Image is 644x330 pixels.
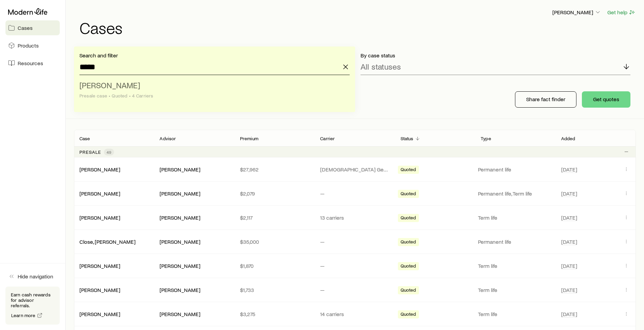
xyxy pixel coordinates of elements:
[79,52,350,59] p: Search and filter
[401,311,416,318] span: Quoted
[478,190,553,197] p: Permanent life, Term life
[79,78,346,104] li: Faber, Mark
[79,262,120,270] div: [PERSON_NAME]
[240,238,309,245] p: $35,000
[401,191,416,198] span: Quoted
[320,166,389,173] p: [DEMOGRAPHIC_DATA] General
[481,136,491,141] p: Type
[79,311,120,318] div: [PERSON_NAME]
[79,311,120,317] a: [PERSON_NAME]
[561,311,577,317] span: [DATE]
[11,292,54,308] p: Earn cash rewards for advisor referrals.
[320,190,389,197] p: —
[607,8,636,16] button: Get help
[561,287,577,293] span: [DATE]
[5,56,60,71] a: Resources
[79,214,120,221] div: [PERSON_NAME]
[18,42,39,49] span: Products
[401,263,416,270] span: Quoted
[79,80,140,90] span: [PERSON_NAME]
[561,214,577,221] span: [DATE]
[401,239,416,246] span: Quoted
[561,262,577,269] span: [DATE]
[240,214,309,221] p: $2,117
[160,214,200,221] div: [PERSON_NAME]
[478,238,553,245] p: Permanent life
[526,96,565,103] p: Share fact finder
[320,311,389,317] p: 14 carriers
[5,269,60,284] button: Hide navigation
[478,262,553,269] p: Term life
[401,215,416,222] span: Quoted
[79,19,636,36] h1: Cases
[401,287,416,294] span: Quoted
[160,238,200,245] div: [PERSON_NAME]
[240,136,258,141] p: Premium
[160,166,200,173] div: [PERSON_NAME]
[240,166,309,173] p: $27,962
[561,166,577,173] span: [DATE]
[160,190,200,197] div: [PERSON_NAME]
[320,238,389,245] p: —
[320,262,389,269] p: —
[79,287,120,294] div: [PERSON_NAME]
[18,60,43,67] span: Resources
[79,93,346,98] div: Presale case • Quoted • 4 Carriers
[320,287,389,293] p: —
[240,287,309,293] p: $1,733
[561,238,577,245] span: [DATE]
[401,167,416,174] span: Quoted
[79,214,120,221] a: [PERSON_NAME]
[478,287,553,293] p: Term life
[361,62,401,71] p: All statuses
[401,136,413,141] p: Status
[478,214,553,221] p: Term life
[11,313,36,318] span: Learn more
[79,262,120,269] a: [PERSON_NAME]
[582,91,630,108] button: Get quotes
[160,287,200,294] div: [PERSON_NAME]
[79,166,120,173] div: [PERSON_NAME]
[240,311,309,317] p: $3,275
[240,262,309,269] p: $1,870
[478,311,553,317] p: Term life
[79,190,120,197] a: [PERSON_NAME]
[18,273,53,280] span: Hide navigation
[160,136,176,141] p: Advisor
[552,9,601,16] p: [PERSON_NAME]
[361,52,631,59] p: By case status
[561,136,575,141] p: Added
[79,238,135,245] div: Close, [PERSON_NAME]
[79,136,90,141] p: Case
[5,287,60,325] div: Earn cash rewards for advisor referrals.Learn more
[5,38,60,53] a: Products
[79,287,120,293] a: [PERSON_NAME]
[160,262,200,270] div: [PERSON_NAME]
[515,91,576,108] button: Share fact finder
[79,190,120,197] div: [PERSON_NAME]
[18,24,33,31] span: Cases
[478,166,553,173] p: Permanent life
[320,136,335,141] p: Carrier
[79,149,101,155] p: Presale
[79,166,120,172] a: [PERSON_NAME]
[160,311,200,318] div: [PERSON_NAME]
[79,238,135,245] a: Close, [PERSON_NAME]
[561,190,577,197] span: [DATE]
[5,20,60,35] a: Cases
[320,214,389,221] p: 13 carriers
[107,149,111,155] span: 49
[552,8,602,17] button: [PERSON_NAME]
[240,190,309,197] p: $2,079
